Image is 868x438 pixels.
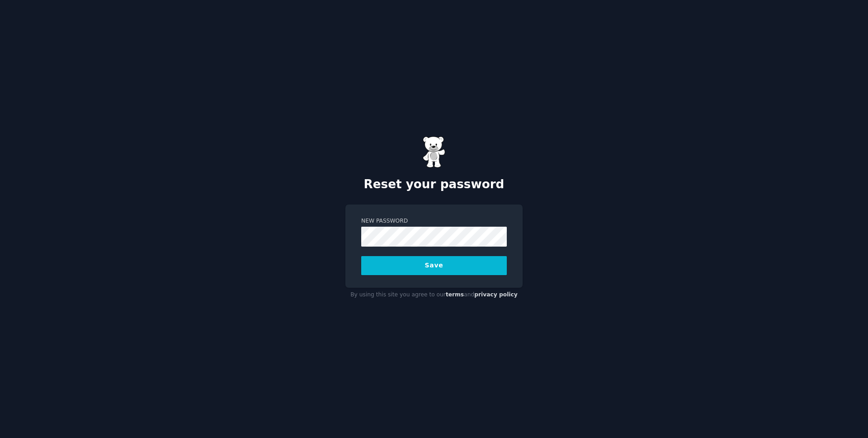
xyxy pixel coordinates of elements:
h2: Reset your password [345,177,523,192]
div: By using this site you agree to our and [345,288,523,302]
button: Save [361,256,507,275]
a: privacy policy [474,291,518,298]
a: terms [446,291,464,298]
label: New Password [361,217,507,225]
img: Gummy Bear [423,136,445,168]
